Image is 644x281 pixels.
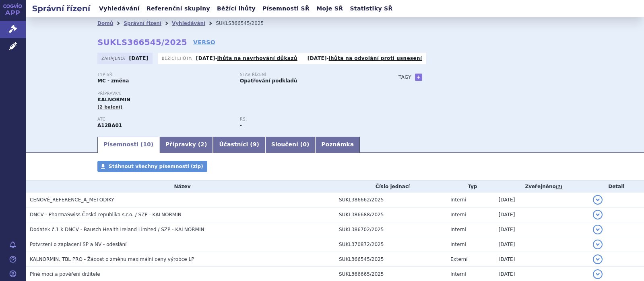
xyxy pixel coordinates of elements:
[196,55,297,62] p: -
[217,55,297,61] a: lhůta na navrhování důkazů
[308,55,327,61] strong: [DATE]
[450,197,466,203] span: Interní
[30,227,204,232] span: Dodatek č.1 k DNCV - Bausch Health Ireland Limited / SZP - KALNORMIN
[144,3,213,14] a: Referenční skupiny
[240,123,242,128] strong: -
[335,193,446,207] td: SUKL386662/2025
[240,117,374,122] p: RS:
[97,91,382,96] p: Přípravky:
[450,242,466,247] span: Interní
[446,180,495,193] th: Typ
[593,254,603,264] button: detail
[216,17,274,29] li: SUKLS366545/2025
[450,227,466,232] span: Interní
[589,180,644,193] th: Detail
[240,78,297,84] strong: Opatřování podkladů
[162,55,194,62] span: Běžící lhůty:
[450,271,466,277] span: Interní
[593,195,603,205] button: detail
[253,141,257,148] span: 9
[303,141,307,148] span: 0
[97,117,232,122] p: ATC:
[265,137,315,153] a: Sloučení (0)
[495,252,589,267] td: [DATE]
[97,137,159,153] a: Písemnosti (10)
[260,3,312,14] a: Písemnosti SŘ
[315,137,360,153] a: Poznámka
[593,269,603,279] button: detail
[593,210,603,219] button: detail
[97,37,187,47] strong: SUKLS366545/2025
[109,164,203,169] span: Stáhnout všechny písemnosti (zip)
[335,252,446,267] td: SUKL366545/2025
[335,222,446,237] td: SUKL386702/2025
[97,97,130,103] span: KALNORMIN
[495,207,589,222] td: [DATE]
[347,3,395,14] a: Statistiky SŘ
[97,72,232,77] p: Typ SŘ:
[129,55,149,61] strong: [DATE]
[215,3,258,14] a: Běžící lhůty
[398,72,411,82] h3: Tagy
[97,78,129,84] strong: MC - změna
[593,240,603,249] button: detail
[450,212,466,217] span: Interní
[495,222,589,237] td: [DATE]
[101,55,127,62] span: Zahájeno:
[335,180,446,193] th: Číslo jednací
[30,271,100,277] span: Plné moci a pověření držitele
[30,212,182,217] span: DNCV - PharmaSwiss Česká republika s.r.o. / SZP - KALNORMIN
[97,105,123,110] span: (2 balení)
[196,55,215,61] strong: [DATE]
[450,256,467,262] span: Externí
[308,55,422,62] p: -
[193,38,215,46] a: VERSO
[495,180,589,193] th: Zveřejněno
[143,141,151,148] span: 10
[97,123,122,128] strong: CHLORID DRASELNÝ
[556,184,562,190] abbr: (?)
[97,21,113,26] a: Domů
[495,237,589,252] td: [DATE]
[30,256,194,262] span: KALNORMIN, TBL PRO - Žádost o změnu maximální ceny výrobce LP
[593,225,603,234] button: detail
[30,197,114,203] span: CENOVÉ_REFERENCE_A_METODIKY
[159,137,213,153] a: Přípravky (2)
[172,21,205,26] a: Vyhledávání
[495,193,589,207] td: [DATE]
[97,3,142,14] a: Vyhledávání
[415,74,422,81] a: +
[30,242,126,247] span: Potvrzení o zaplacení SP a NV - odeslání
[97,161,207,172] a: Stáhnout všechny písemnosti (zip)
[335,207,446,222] td: SUKL386688/2025
[240,72,374,77] p: Stav řízení:
[26,3,97,14] h2: Správní řízení
[200,141,204,148] span: 2
[335,237,446,252] td: SUKL370872/2025
[314,3,345,14] a: Moje SŘ
[26,180,335,193] th: Název
[329,55,422,61] a: lhůta na odvolání proti usnesení
[124,21,161,26] a: Správní řízení
[213,137,265,153] a: Účastníci (9)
